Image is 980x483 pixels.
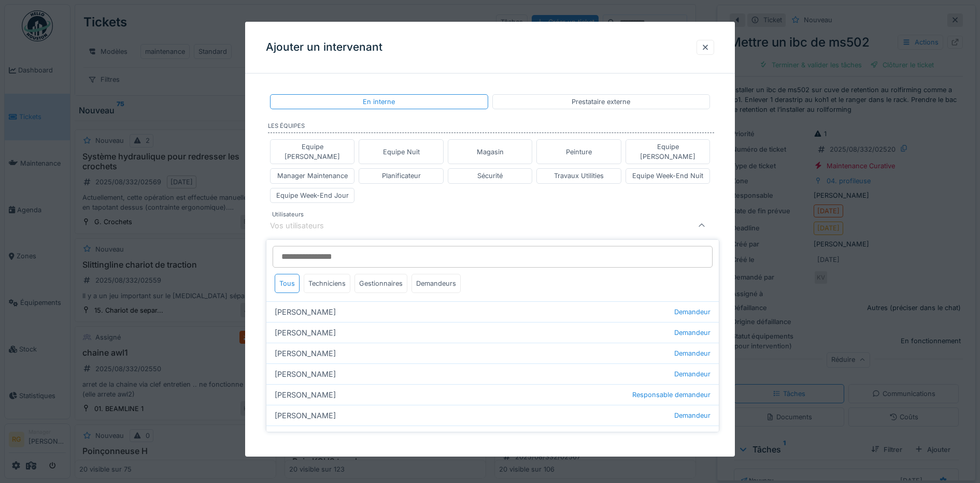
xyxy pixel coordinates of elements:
div: Sécurité [477,171,503,181]
div: En interne [363,97,395,107]
span: Demandeur [674,307,711,317]
span: Demandeur [674,328,711,338]
div: Equipe Week-End Nuit [632,171,703,181]
div: Planificateur [382,171,421,181]
div: Peinture [566,147,592,157]
span: Responsable demandeur [632,390,711,400]
div: Equipe [PERSON_NAME] [630,142,706,162]
div: Tous [275,274,300,293]
div: Gestionnaires [354,274,407,293]
div: [PERSON_NAME] [266,405,719,426]
div: Equipe Week-End Jour [276,191,349,200]
div: Equipe [PERSON_NAME] [275,142,350,162]
div: [PERSON_NAME] [266,343,719,363]
span: Technicien [677,431,711,441]
label: Utilisateurs [270,210,306,219]
div: [PERSON_NAME] [266,301,719,322]
div: [PERSON_NAME] [266,322,719,343]
div: Equipe Nuit [383,147,420,157]
div: [PERSON_NAME] [266,426,719,446]
div: Vos utilisateurs [270,220,338,231]
div: Demandeurs [411,274,461,293]
div: Techniciens [304,274,350,293]
span: Demandeur [674,411,711,420]
div: [PERSON_NAME] [266,384,719,405]
h3: Ajouter un intervenant [266,41,382,54]
span: Demandeur [674,369,711,379]
label: Les équipes [268,122,715,133]
div: Manager Maintenance [277,171,348,181]
div: Travaux Utilities [554,171,604,181]
div: [PERSON_NAME] [266,363,719,384]
span: Demandeur [674,348,711,358]
div: Magasin [477,147,504,157]
div: Prestataire externe [572,97,630,107]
